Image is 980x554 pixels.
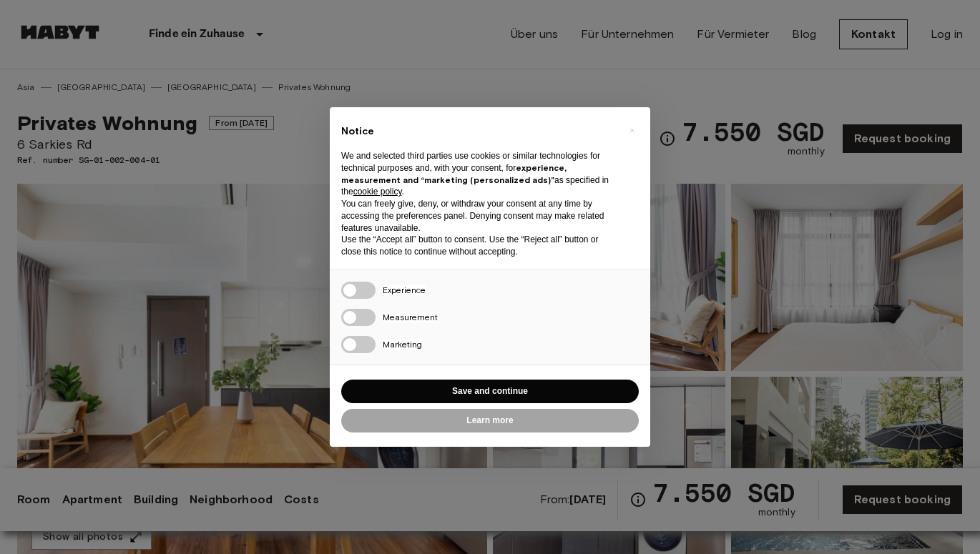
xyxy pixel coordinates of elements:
[383,285,426,295] span: Experience
[341,124,616,139] h2: Notice
[620,119,643,142] button: Close this notice
[629,122,634,139] span: ×
[341,162,567,185] strong: experience, measurement and “marketing (personalized ads)”
[353,187,402,197] a: cookie policy
[383,312,438,322] span: Measurement
[341,380,639,403] button: Save and continue
[341,150,616,198] p: We and selected third parties use cookies or similar technologies for technical purposes and, wit...
[341,409,639,432] button: Learn more
[383,339,422,350] span: Marketing
[341,198,616,234] p: You can freely give, deny, or withdraw your consent at any time by accessing the preferences pane...
[341,234,616,258] p: Use the “Accept all” button to consent. Use the “Reject all” button or close this notice to conti...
